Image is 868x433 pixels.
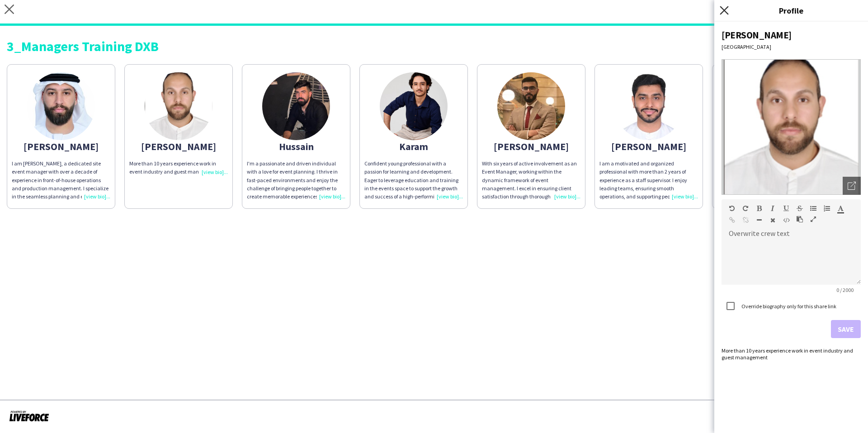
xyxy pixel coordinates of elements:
button: Redo [742,205,749,212]
h3: Profile [714,5,868,16]
div: [PERSON_NAME] [722,29,861,41]
img: thumb-66793f9be24d6.png [145,72,212,140]
div: I am [PERSON_NAME], a dedicated site event manager with over a decade of experience in front-of-h... [12,160,110,201]
button: Underline [783,205,789,212]
img: thumb-624de63a525ee.jpeg [27,72,95,140]
div: With six years of active involvement as an Event Manager, working within the dynamic framework of... [482,160,580,201]
button: Horizontal Line [756,216,762,224]
button: Strikethrough [797,205,803,212]
div: More than 10 years experience work in event industry and guest management [722,347,861,361]
div: I am a motivated and organized professional with more than 2 years of experience as a staff super... [599,160,698,201]
button: Ordered List [824,205,830,212]
button: HTML Code [783,216,789,224]
button: Paste as plain text [797,216,803,223]
div: Confident young professional with a passion for learning and development. Eager to leverage educa... [364,160,463,201]
button: Italic [769,205,776,212]
div: More than 10 years experience work in event industry and guest management [129,160,228,176]
img: thumb-676a8c3847879.jpg [380,72,448,140]
button: Bold [756,205,762,212]
span: 0 / 2000 [829,287,861,293]
img: thumb-2515096a-1237-4e11-847e-ef6f4d90c0ca.jpg [262,72,330,140]
img: thumb-6577fdbb30fe8.jpeg [615,72,683,140]
button: Text Color [837,205,844,212]
div: [PERSON_NAME] [12,142,110,151]
div: [PERSON_NAME] [482,142,580,151]
div: Karam [364,142,463,151]
button: Undo [729,205,735,212]
button: Clear Formatting [769,216,776,224]
div: Hussain [247,142,345,151]
div: I'm a passionate and driven individual with a love for event planning. I thrive in fast-paced env... [247,160,345,201]
div: [PERSON_NAME] [599,142,698,151]
div: Open photos pop-in [843,177,861,195]
div: [GEOGRAPHIC_DATA] [722,43,861,50]
button: Unordered List [810,205,816,212]
div: [PERSON_NAME] [129,142,228,151]
img: Powered by Liveforce [9,409,49,422]
button: Fullscreen [810,216,816,223]
div: 3_Managers Training DXB [7,39,861,53]
label: Override biography only for this share link [740,303,836,310]
img: thumb-62f1f5fef3644.jpeg [497,72,565,140]
img: Crew avatar or photo [722,59,861,195]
